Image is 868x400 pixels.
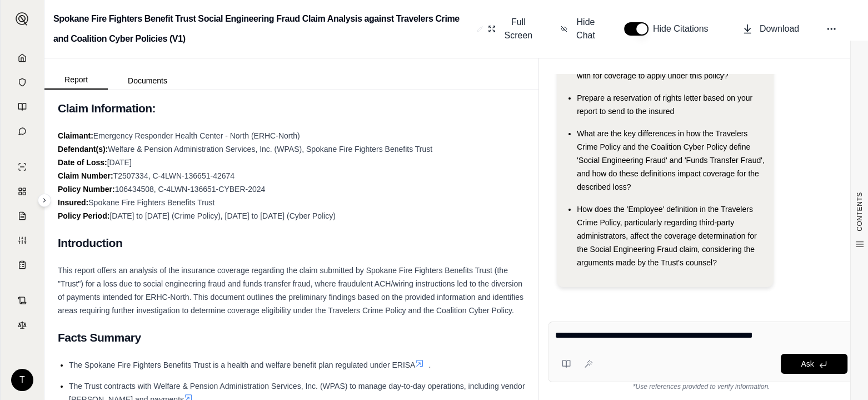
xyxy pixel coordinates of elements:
a: Home [7,47,37,69]
button: Expand sidebar [38,194,51,207]
span: This report offers an analysis of the insurance coverage regarding the claim submitted by Spokane... [58,266,523,315]
a: Contract Analysis [7,289,37,312]
span: Hide Chat [574,16,597,42]
strong: Insured: [58,198,88,207]
a: Claim Coverage [7,205,37,227]
button: Expand sidebar [11,8,33,30]
button: Documents [108,72,187,90]
a: Policy Comparisons [7,180,37,203]
h2: Spokane Fire Fighters Benefit Trust Social Engineering Fraud Claim Analysis against Travelers Cri... [53,9,472,49]
span: CONTENTS [855,192,864,231]
span: Download [760,22,799,36]
img: Expand sidebar [16,12,29,26]
span: What are the key differences in how the Travelers Crime Policy and the Coalition Cyber Policy def... [577,129,765,191]
span: Emergency Responder Health Center - North (ERHC-North) [93,131,300,140]
span: 106434508, C-4LWN-136651-CYBER-2024 [115,185,266,194]
button: Hide Chat [556,11,602,47]
a: Documents Vault [7,71,37,93]
span: Hide Citations [653,22,715,36]
div: *Use references provided to verify information. [548,382,855,391]
h2: Introduction [58,231,525,255]
span: . [428,361,431,369]
span: Ask [801,359,814,368]
button: Download [737,18,804,40]
strong: Policy Period: [58,211,109,220]
div: T [11,369,33,391]
span: The Spokane Fire Fighters Benefits Trust is a health and welfare benefit plan regulated under ERISA [69,361,415,369]
h2: Claim Information: [58,97,525,120]
span: [DATE] to [DATE] (Crime Policy), [DATE] to [DATE] (Cyber Policy) [109,211,336,220]
strong: Claim Number: [58,171,113,180]
button: Ask [781,354,847,374]
a: Single Policy [7,156,37,178]
span: Welfare & Pension Administration Services, Inc. (WPAS), Spokane Fire Fighters Benefits Trust [108,145,432,154]
strong: Defendant(s): [58,145,108,154]
button: Report [44,71,108,90]
span: T2507334, C-4LWN-136651-42674 [113,171,235,180]
a: Coverage Table [7,254,37,276]
a: Legal Search Engine [7,314,37,336]
h2: Facts Summary [58,326,525,349]
a: Prompt Library [7,96,37,118]
button: Full Screen [483,11,538,47]
strong: Policy Number: [58,185,115,194]
span: Spokane Fire Fighters Benefits Trust [88,198,214,207]
span: Prepare a reservation of rights letter based on your report to send to the insured [577,93,752,116]
span: Full Screen [502,16,534,42]
span: [DATE] [107,158,132,167]
a: Custom Report [7,229,37,251]
strong: Date of Loss: [58,158,107,167]
span: How does the 'Employee' definition in the Travelers Crime Policy, particularly regarding third-pa... [577,205,756,267]
strong: Claimant: [58,131,93,140]
a: Chat [7,120,37,142]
